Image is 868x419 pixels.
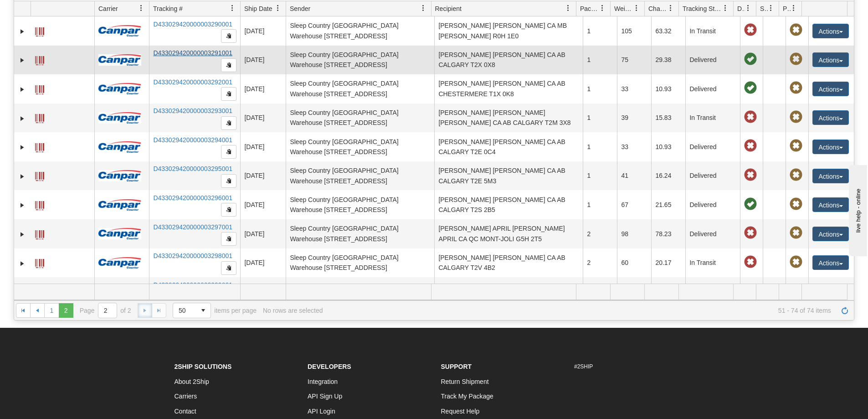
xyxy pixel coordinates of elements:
button: Actions [812,52,849,67]
td: 1 [583,103,617,133]
img: 14 - Canpar [98,83,141,94]
a: API Login [308,408,335,415]
td: 10.93 [651,132,685,161]
button: Actions [812,110,849,125]
input: Page 2 [98,303,117,318]
a: Label [35,52,44,67]
a: D433029420000003295001 [153,165,232,172]
a: D433029420000003298001 [153,252,232,259]
button: Actions [812,140,849,154]
span: On time [744,82,757,94]
div: live help - online [7,8,84,15]
td: 78.23 [651,219,685,248]
a: Packages filter column settings [595,0,610,16]
td: Sleep Country [GEOGRAPHIC_DATA] Warehouse [STREET_ADDRESS] [286,190,434,219]
td: [DATE] [240,16,286,46]
strong: 2Ship Solutions [175,363,232,370]
a: Label [35,168,44,182]
td: Sleep Country [GEOGRAPHIC_DATA] Warehouse [STREET_ADDRESS] [286,132,434,161]
a: Delivery Status filter column settings [740,0,756,16]
span: Carrier [98,4,118,13]
a: Go to the first page [16,303,31,318]
a: D433029420000003297001 [153,223,232,231]
span: select [196,303,211,318]
td: [PERSON_NAME] [PERSON_NAME] CA AB CHESTERMERE T1X 0K8 [434,74,583,103]
a: Expand [18,143,27,152]
a: Label [35,255,44,269]
td: [PERSON_NAME] [PERSON_NAME] CA AB CALGARY T2E 0C4 [434,132,583,161]
td: 63.32 [651,16,685,46]
img: 14 - Canpar [98,170,141,181]
td: No Tracking Info [685,277,740,306]
button: Copy to clipboard [221,232,236,246]
td: 1 [583,161,617,191]
td: [PERSON_NAME] [PERSON_NAME] CA AB CALGARY T2V 4B2 [434,248,583,278]
span: Late [744,24,757,36]
span: Packages [580,4,599,13]
a: Refresh [837,303,852,318]
h6: #2SHIP [574,364,694,370]
button: Copy to clipboard [221,145,236,159]
span: Pickup Not Assigned [790,169,802,181]
a: Carriers [175,393,197,400]
td: 1 [583,190,617,219]
td: [DATE] [240,74,286,103]
button: Copy to clipboard [221,29,236,43]
strong: Developers [308,363,351,370]
a: Expand [18,230,27,239]
span: On time [744,53,757,66]
a: Expand [18,201,27,210]
a: Track My Package [441,393,493,400]
iframe: chat widget [847,163,867,256]
td: [DATE] [240,277,286,306]
td: [PERSON_NAME] APRIL [PERSON_NAME] APRIL CA QC MONT-JOLI G5H 2T5 [434,219,583,248]
td: 1 [583,16,617,46]
a: Expand [18,27,27,36]
a: Expand [18,259,27,268]
span: 50 [179,306,190,315]
td: 54 [617,277,651,306]
td: 29.38 [651,46,685,75]
td: 67 [617,190,651,219]
a: Recipient filter column settings [560,0,576,16]
a: Expand [18,172,27,181]
td: [PERSON_NAME] [PERSON_NAME] CA MB [PERSON_NAME] R0H 1E0 [434,16,583,46]
a: Contact [175,408,196,415]
a: Charge filter column settings [663,0,678,16]
td: 10.93 [651,74,685,103]
a: Carrier filter column settings [134,0,149,16]
span: Recipient [435,4,462,13]
span: Pickup Not Assigned [790,82,802,94]
img: 14 - Canpar [98,141,141,153]
td: Sleep Country [GEOGRAPHIC_DATA] Warehouse [STREET_ADDRESS] [286,74,434,103]
td: 1 [583,132,617,161]
a: D433029420000003296001 [153,194,232,202]
a: Sender filter column settings [416,0,431,16]
td: 1 [583,46,617,75]
td: 18.94 [651,277,685,306]
a: API Sign Up [308,393,342,400]
td: 33 [617,74,651,103]
span: 51 - 74 of 74 items [329,307,831,314]
div: No rows are selected [263,307,323,314]
td: [PERSON_NAME] [PERSON_NAME] CA AB CALGARY T2X 0X8 [434,46,583,75]
button: Actions [812,227,849,241]
button: Actions [812,255,849,270]
span: Tracking # [153,4,183,13]
td: 39 [617,103,651,133]
span: Late [744,227,757,239]
span: Late [744,140,757,152]
a: D433029420000003292001 [153,78,232,86]
a: Pickup Status filter column settings [786,0,801,16]
td: Delivered [685,190,740,219]
td: Delivered [685,74,740,103]
td: [DATE] [240,248,286,278]
td: [PERSON_NAME] [PERSON_NAME] CA AB CALGARY T2T 2C5 [434,277,583,306]
td: Sleep Country [GEOGRAPHIC_DATA] Warehouse [STREET_ADDRESS] [286,161,434,191]
a: Label [35,226,44,241]
td: 105 [617,16,651,46]
span: Ship Date [244,4,272,13]
td: 98 [617,219,651,248]
td: [PERSON_NAME] [PERSON_NAME] [PERSON_NAME] CA AB CALGARY T2M 3X8 [434,103,583,133]
strong: Support [441,363,472,370]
